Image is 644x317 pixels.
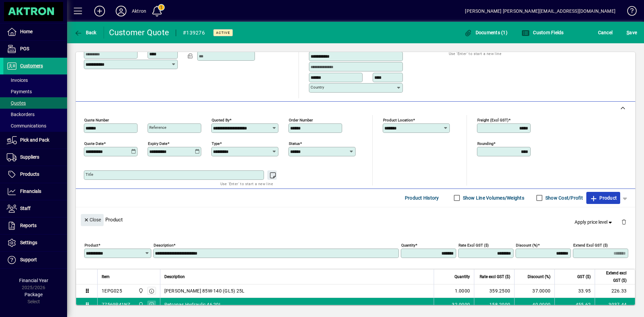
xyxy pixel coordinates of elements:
div: 359.2500 [478,287,510,294]
span: POS [20,46,29,51]
a: Support [3,252,67,268]
span: S [627,30,629,35]
a: Reports [3,217,67,234]
mat-hint: Use 'Enter' to start a new line [449,50,501,57]
app-page-header-button: Close [79,216,105,222]
mat-label: Product [85,243,98,247]
span: GST ($) [577,273,591,280]
td: 33.95 [554,284,595,298]
span: Rate excl GST ($) [480,273,510,280]
span: Financials [20,189,41,194]
a: Quotes [3,97,67,109]
a: Products [3,166,67,183]
button: Product History [402,192,442,204]
button: Add [89,5,110,17]
span: Description [164,273,185,280]
span: [PERSON_NAME] 85W-140 (GL5) 25L [164,287,245,294]
div: 77569P41NZ [102,301,130,308]
a: Communications [3,120,67,131]
span: Support [20,257,37,262]
span: Products [20,171,39,177]
div: [PERSON_NAME] [PERSON_NAME][EMAIL_ADDRESS][DOMAIN_NAME] [465,6,615,16]
a: Home [3,23,67,40]
label: Show Cost/Profit [544,195,583,201]
span: Close [84,214,101,225]
span: ave [627,27,637,38]
span: Apply price level [575,219,613,226]
div: Aktron [132,6,146,16]
mat-label: Type [212,141,220,146]
td: 226.33 [595,284,635,298]
mat-label: Rounding [477,141,493,146]
span: 32.0000 [452,301,470,308]
td: 455.62 [554,298,595,311]
a: Financials [3,183,67,200]
button: Apply price level [572,216,616,228]
button: Close [81,214,104,226]
mat-label: Expiry date [148,141,167,146]
mat-label: Rate excl GST ($) [459,243,489,247]
button: Cancel [596,27,614,39]
span: Invoices [7,77,28,83]
span: Cancel [598,27,613,38]
span: Back [74,30,97,35]
span: Central [137,301,144,308]
mat-label: Quoted by [212,117,229,122]
a: Pick and Pack [3,132,67,149]
span: Customers [20,63,43,68]
span: Home [20,29,33,34]
mat-label: Quantity [401,243,415,247]
span: Financial Year [19,278,48,283]
button: Back [72,27,98,39]
mat-label: Extend excl GST ($) [573,243,608,247]
mat-label: Status [289,141,300,146]
div: #139276 [183,28,205,38]
span: Quantity [454,273,470,280]
span: Package [24,292,43,297]
mat-label: Quote date [84,141,104,146]
button: Profile [110,5,132,17]
td: 40.0000 [514,298,554,311]
span: Central [137,287,144,295]
a: Backorders [3,109,67,120]
mat-label: Quote number [84,117,109,122]
a: Staff [3,200,67,217]
div: Product [76,207,635,232]
span: Item [102,273,110,280]
div: Customer Quote [109,27,169,38]
a: Knowledge Base [622,1,636,23]
label: Show Line Volumes/Weights [462,195,524,201]
button: Custom Fields [520,27,566,39]
a: Payments [3,86,67,97]
span: Reports [20,223,37,228]
button: Delete [616,214,632,230]
div: 1EPG025 [102,287,122,294]
td: 3037.44 [595,298,635,311]
span: 1.0000 [455,287,470,294]
mat-hint: Use 'Enter' to start a new line [220,180,273,188]
span: Active [216,31,230,35]
button: Save [625,27,639,39]
mat-label: Description [154,243,173,247]
a: Settings [3,234,67,251]
mat-label: Discount (%) [516,243,538,247]
span: Settings [20,240,37,245]
span: Discount (%) [528,273,550,280]
button: Documents (1) [462,27,509,39]
mat-label: Title [86,172,93,177]
button: Product [586,192,620,204]
a: POS [3,41,67,57]
app-page-header-button: Delete [616,219,632,225]
span: Documents (1) [464,30,507,35]
span: Pick and Pack [20,137,49,143]
mat-label: Country [311,85,324,90]
span: Backorders [7,112,35,117]
mat-label: Order number [289,117,313,122]
mat-label: Freight (excl GST) [477,117,508,122]
span: Staff [20,206,31,211]
span: Product [590,193,617,203]
span: Custom Fields [522,30,564,35]
span: Product History [405,193,439,203]
span: Quotes [7,100,26,106]
mat-label: Reference [149,125,166,130]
